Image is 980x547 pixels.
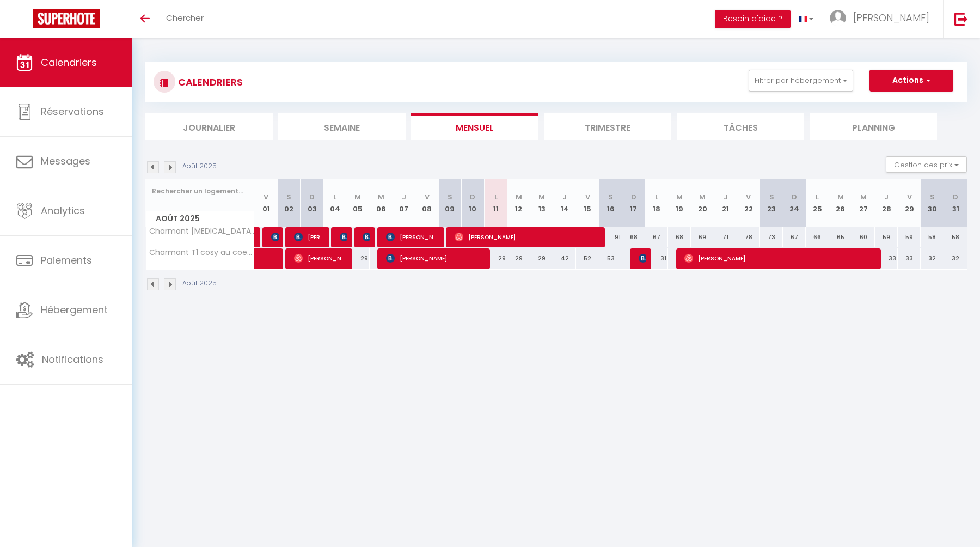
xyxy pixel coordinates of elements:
[810,113,937,140] li: Planning
[714,179,737,227] th: 21
[869,70,953,92] button: Actions
[921,248,944,269] div: 32
[363,227,370,247] span: [PERSON_NAME]
[41,154,90,168] span: Messages
[852,179,875,227] th: 27
[544,113,671,140] li: Trimestre
[278,179,301,227] th: 02
[783,179,806,227] th: 24
[152,181,248,201] input: Rechercher un logement...
[411,113,538,140] li: Mensuel
[485,248,507,269] div: 29
[792,192,797,202] abbr: D
[639,248,646,269] span: [PERSON_NAME]
[386,227,439,247] span: [PERSON_NAME]
[41,303,108,317] span: Hébergement
[921,227,944,247] div: 58
[749,70,853,92] button: Filtrer par hébergement
[760,179,783,227] th: 23
[677,113,804,140] li: Tâches
[402,192,406,202] abbr: J
[530,248,553,269] div: 29
[954,12,968,26] img: logout
[294,227,324,247] span: [PERSON_NAME]
[699,192,706,202] abbr: M
[530,179,553,227] th: 13
[485,179,507,227] th: 11
[852,227,875,247] div: 60
[676,192,683,202] abbr: M
[41,105,104,118] span: Réservations
[668,179,691,227] th: 19
[737,179,760,227] th: 22
[255,179,278,227] th: 01
[516,192,522,202] abbr: M
[944,179,967,227] th: 31
[944,227,967,247] div: 58
[714,227,737,247] div: 71
[760,227,783,247] div: 73
[921,179,944,227] th: 30
[907,192,912,202] abbr: V
[264,192,268,202] abbr: V
[145,113,273,140] li: Journalier
[278,113,406,140] li: Semaine
[608,192,613,202] abbr: S
[576,248,599,269] div: 52
[806,227,829,247] div: 66
[301,179,323,227] th: 03
[354,192,361,202] abbr: M
[898,227,921,247] div: 59
[884,192,889,202] abbr: J
[953,192,958,202] abbr: D
[323,179,346,227] th: 04
[645,248,668,269] div: 31
[599,248,622,269] div: 53
[930,192,935,202] abbr: S
[255,227,260,248] a: [PERSON_NAME]
[769,192,774,202] abbr: S
[944,248,967,269] div: 32
[724,192,728,202] abbr: J
[340,227,347,247] span: [PERSON_NAME]
[370,179,393,227] th: 06
[837,192,844,202] abbr: M
[425,192,430,202] abbr: V
[41,204,85,217] span: Analytics
[645,227,668,247] div: 67
[461,179,484,227] th: 10
[668,227,691,247] div: 68
[393,179,415,227] th: 07
[622,179,645,227] th: 17
[175,70,243,94] h3: CALENDRIERS
[148,227,256,235] span: Charmant [MEDICAL_DATA] cosy au coeur du centre historique
[737,227,760,247] div: 78
[148,248,256,257] span: Charmant T1 cosy au coeur du centre historique
[898,248,921,269] div: 33
[830,10,846,26] img: ...
[783,227,806,247] div: 67
[378,192,384,202] abbr: M
[655,192,658,202] abbr: L
[455,227,599,247] span: [PERSON_NAME]
[875,179,898,227] th: 28
[346,248,369,269] div: 29
[553,248,576,269] div: 42
[41,56,97,69] span: Calendriers
[631,192,636,202] abbr: D
[898,179,921,227] th: 29
[438,179,461,227] th: 09
[41,253,92,267] span: Paiements
[622,227,645,247] div: 68
[886,156,967,173] button: Gestion des prix
[146,211,254,227] span: Août 2025
[415,179,438,227] th: 08
[684,248,875,269] span: [PERSON_NAME]
[645,179,668,227] th: 18
[271,227,279,247] span: [PERSON_NAME]
[585,192,590,202] abbr: V
[386,248,485,269] span: [PERSON_NAME]
[829,227,852,247] div: 65
[816,192,819,202] abbr: L
[507,179,530,227] th: 12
